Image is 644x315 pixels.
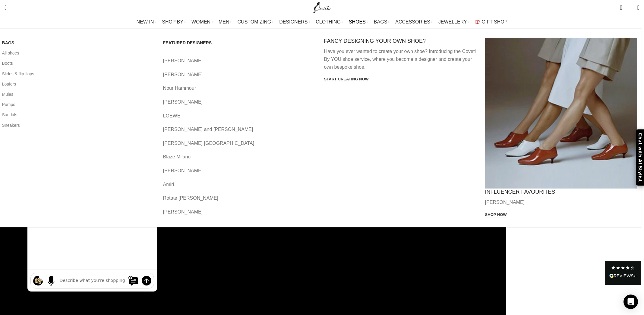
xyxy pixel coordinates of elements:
img: REVIEWS.io [609,274,636,278]
a: DESIGNERS [279,16,310,28]
a: [PERSON_NAME] [163,208,315,216]
a: Shop now [485,212,507,218]
span: SHOES [349,19,366,25]
a: All shoes [2,48,154,58]
span: GIFT SHOP [482,19,508,25]
a: NEW IN [137,16,156,28]
a: Amiri [163,181,315,189]
a: Boots [2,58,154,68]
div: Read All Reviews [609,273,636,280]
a: [PERSON_NAME] [163,98,315,106]
a: JEWELLERY [438,16,469,28]
div: 4.28 Stars [611,265,635,270]
span: CLOTHING [316,19,341,25]
div: My Wishlist [627,2,633,14]
a: Site logo [312,5,332,10]
a: Start creating now [324,77,369,82]
span: 0 [620,3,625,8]
span: BAGS [374,19,387,25]
a: Pumps [2,99,154,110]
a: Sandals [2,110,154,120]
span: CUSTOMIZING [238,19,271,25]
span: BAGS [2,40,14,45]
span: MEN [219,19,229,25]
a: GIFT SHOP [475,16,508,28]
span: NEW IN [137,19,154,25]
span: SHOP BY [162,19,183,25]
a: Blaze Milano [163,153,315,161]
a: [PERSON_NAME] [163,167,315,175]
a: Nour Hammour [163,84,315,92]
a: Sneakers [2,120,154,130]
a: CUSTOMIZING [238,16,273,28]
a: Banner link [485,38,637,189]
h4: INFLUENCER FAVOURITES [485,189,637,195]
a: Search [2,2,10,14]
a: CLOTHING [316,16,343,28]
a: Loafers [2,79,154,89]
a: LOEWE [163,112,315,120]
a: SHOP BY [162,16,185,28]
div: Read All Reviews [605,261,641,285]
a: Mules [2,89,154,99]
a: 0 [617,2,625,14]
div: Open Intercom Messenger [623,295,638,309]
span: ACCESSORIES [395,19,430,25]
span: 0 [628,6,633,11]
span: JEWELLERY [438,19,467,25]
a: Rotate [PERSON_NAME] [163,194,315,202]
a: SHOES [349,16,368,28]
a: [PERSON_NAME] [GEOGRAPHIC_DATA] [163,139,315,147]
span: WOMEN [191,19,210,25]
a: ACCESSORIES [395,16,432,28]
a: BAGS [374,16,389,28]
a: WOMEN [191,16,213,28]
a: [PERSON_NAME] [163,71,315,79]
a: MEN [219,16,231,28]
p: [PERSON_NAME] [485,198,637,206]
span: DESIGNERS [279,19,308,25]
p: Have you ever wanted to create your own shoe? Introducing the Coveti By YOU shoe service, where y... [324,48,476,71]
span: FEATURED DESIGNERS [163,40,212,45]
a: [PERSON_NAME] [163,57,315,65]
a: [PERSON_NAME] and [PERSON_NAME] [163,126,315,133]
div: Main navigation [2,16,642,28]
h4: FANCY DESIGNING YOUR OWN SHOE? [324,38,476,45]
a: Slides & flip flops [2,69,154,79]
img: GiftBag [475,20,480,24]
